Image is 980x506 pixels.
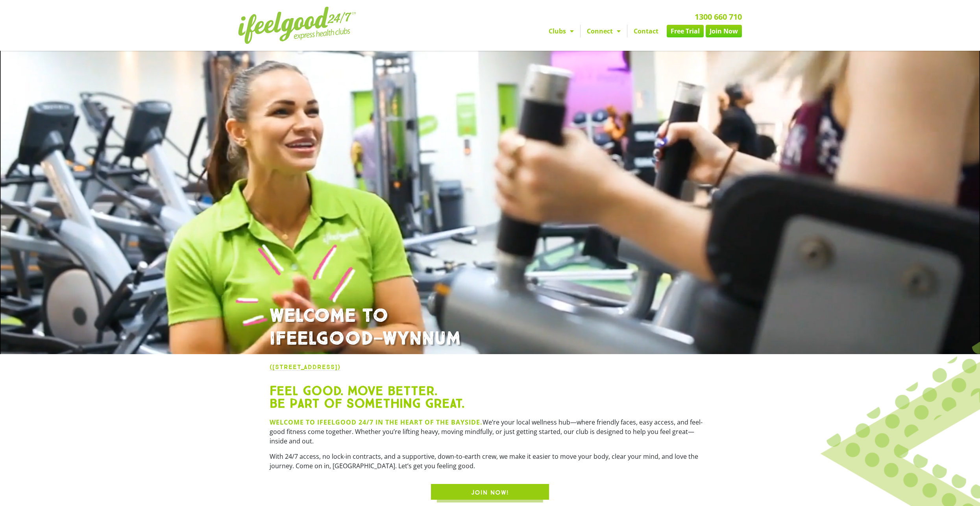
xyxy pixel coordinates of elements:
[270,305,710,350] h1: WELCOME TO IFEELGOOD—WYNNUM
[270,418,483,427] strong: Welcome to ifeelgood 24/7 in the heart of the bayside.
[431,484,549,500] a: JOIN NOW!
[627,25,665,37] a: Contact
[695,11,742,22] a: 1300 660 710
[270,363,340,371] a: ([STREET_ADDRESS])
[471,488,509,497] span: JOIN NOW!
[270,384,710,410] h2: Feel good. Move better. Be part of something great.
[706,25,742,37] a: Join Now
[417,25,742,37] nav: Menu
[270,417,710,446] p: We’re your local wellness hub—where friendly faces, easy access, and feel-good fitness come toget...
[581,25,627,37] a: Connect
[270,452,710,471] p: With 24/7 access, no lock-in contracts, and a supportive, down-to-earth crew, we make it easier t...
[542,25,580,37] a: Clubs
[667,25,704,37] a: Free Trial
